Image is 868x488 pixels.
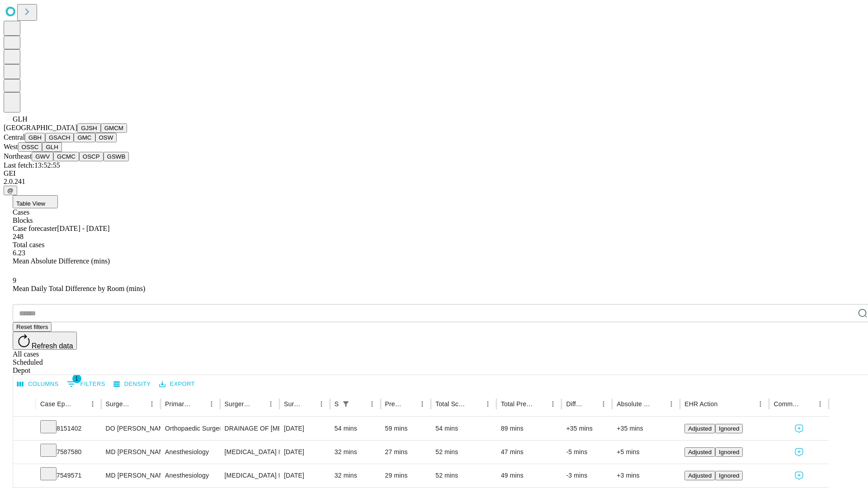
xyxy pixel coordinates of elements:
button: Ignored [715,447,743,457]
div: [MEDICAL_DATA] FLEXIBLE PROXIMAL DIAGNOSTIC [225,464,275,487]
button: Show filters [340,398,352,410]
span: [DATE] - [DATE] [57,225,109,232]
div: 52 mins [435,464,492,487]
div: [DATE] [284,417,325,440]
div: 59 mins [385,417,427,440]
span: Reset filters [16,324,48,330]
span: Central [4,133,25,141]
button: @ [4,186,17,195]
div: 7587580 [40,441,97,464]
button: Ignored [715,424,743,433]
button: Menu [597,398,610,410]
div: +5 mins [617,441,675,464]
button: Menu [146,398,158,410]
span: Case forecaster [13,225,57,232]
button: GWV [32,152,53,161]
button: Menu [481,398,494,410]
button: Sort [585,398,597,410]
button: Menu [86,398,99,410]
div: -5 mins [566,441,608,464]
div: Predicted In Room Duration [385,400,403,408]
div: 7549571 [40,464,97,487]
span: Northeast [4,152,32,160]
div: Surgery Name [225,400,251,408]
button: Menu [665,398,678,410]
span: 9 [13,277,16,284]
span: Table View [16,200,45,207]
div: Total Scheduled Duration [435,400,468,408]
span: GLH [13,115,28,123]
button: Table View [13,195,58,208]
span: Adjusted [688,449,712,455]
div: 52 mins [435,441,492,464]
button: GMC [74,133,95,142]
button: Refresh data [13,332,77,350]
button: Ignored [715,471,743,480]
span: 248 [13,233,24,240]
button: Expand [18,421,31,437]
button: Sort [718,398,731,410]
button: Adjusted [684,447,715,457]
button: OSCP [79,152,104,161]
div: 89 mins [501,417,557,440]
span: Refresh data [32,342,73,350]
button: GSACH [45,133,74,142]
button: Menu [416,398,429,410]
span: West [4,143,18,150]
div: DO [PERSON_NAME] [PERSON_NAME] Do [106,417,156,440]
div: 8151402 [40,417,97,440]
div: [DATE] [284,464,325,487]
button: Adjusted [684,424,715,433]
div: +3 mins [617,464,675,487]
div: 1 active filter [340,398,352,410]
span: Adjusted [688,472,712,479]
div: Surgery Date [284,400,302,408]
div: 2.0.241 [4,178,864,186]
span: Mean Absolute Difference (mins) [13,257,110,265]
button: Sort [193,398,205,410]
div: 49 mins [501,464,557,487]
button: GLH [42,142,61,152]
button: Density [111,377,153,391]
button: Sort [252,398,264,410]
button: Sort [652,398,665,410]
button: Menu [366,398,378,410]
button: OSSC [18,142,42,152]
div: 32 mins [335,464,376,487]
button: GMCM [101,123,127,133]
div: -3 mins [566,464,608,487]
div: Orthopaedic Surgery [165,417,215,440]
div: Comments [774,400,800,408]
span: Ignored [719,425,739,432]
button: Sort [801,398,814,410]
div: MD [PERSON_NAME] E Md [106,441,156,464]
div: +35 mins [566,417,608,440]
div: Anesthesiology [165,464,215,487]
span: Total cases [13,241,44,249]
div: 29 mins [385,464,427,487]
button: Sort [74,398,86,410]
span: Ignored [719,449,739,455]
div: Case Epic Id [40,400,73,408]
div: 47 mins [501,441,557,464]
button: Show filters [65,377,108,391]
div: GEI [4,169,864,178]
button: Sort [133,398,146,410]
button: Export [157,377,197,391]
button: Sort [403,398,416,410]
div: Absolute Difference [617,400,651,408]
div: Anesthesiology [165,441,215,464]
div: Total Predicted Duration [501,400,533,408]
button: Sort [469,398,481,410]
button: Adjusted [684,471,715,480]
div: [MEDICAL_DATA] FLEXIBLE PROXIMAL DIAGNOSTIC [225,441,275,464]
button: Reset filters [13,322,52,332]
div: Scheduled In Room Duration [335,400,339,408]
div: +35 mins [617,417,675,440]
div: 32 mins [335,441,376,464]
button: GCMC [53,152,79,161]
button: Expand [18,445,31,460]
button: Sort [353,398,366,410]
div: Difference [566,400,584,408]
span: 6.23 [13,249,25,257]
